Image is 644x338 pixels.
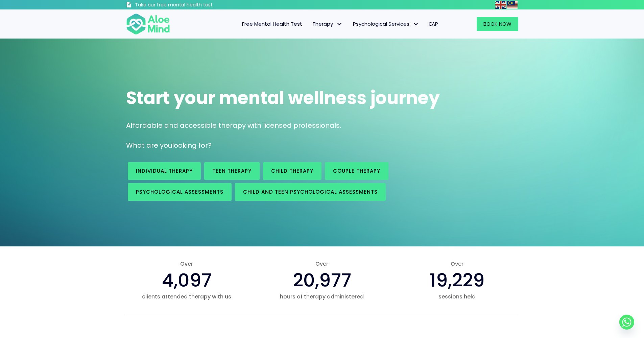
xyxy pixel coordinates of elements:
[353,20,419,27] span: Psychological Services
[135,2,249,8] h3: Take our free mental health test
[162,267,212,293] span: 4,097
[619,315,634,330] a: Whatsapp
[204,162,260,180] a: Teen Therapy
[179,17,443,31] nav: Menu
[128,162,201,180] a: Individual therapy
[261,293,383,300] span: hours of therapy administered
[235,183,386,201] a: Child and Teen Psychological assessments
[126,86,440,110] span: Start your mental wellness journey
[483,20,511,27] span: Book Now
[128,183,232,201] a: Psychological assessments
[242,20,302,27] span: Free Mental Health Test
[424,17,443,31] a: EAP
[126,2,249,9] a: Take our free mental health test
[271,167,313,174] span: Child Therapy
[136,167,193,174] span: Individual therapy
[411,19,421,29] span: Psychological Services: submenu
[429,20,438,27] span: EAP
[293,267,351,293] span: 20,977
[126,141,172,150] span: What are you
[126,121,518,130] p: Affordable and accessible therapy with licensed professionals.
[172,141,212,150] span: looking for?
[477,17,518,31] a: Book Now
[325,162,388,180] a: Couple therapy
[243,188,378,195] span: Child and Teen Psychological assessments
[495,1,507,8] a: English
[237,17,307,31] a: Free Mental Health Test
[348,17,424,31] a: Psychological ServicesPsychological Services: submenu
[507,1,518,9] img: ms
[126,13,170,35] img: Aloe mind Logo
[333,167,380,174] span: Couple therapy
[261,260,383,268] span: Over
[396,260,518,268] span: Over
[263,162,321,180] a: Child Therapy
[126,293,248,300] span: clients attended therapy with us
[312,20,343,27] span: Therapy
[136,188,223,195] span: Psychological assessments
[335,19,344,29] span: Therapy: submenu
[307,17,348,31] a: TherapyTherapy: submenu
[507,1,518,8] a: Malay
[430,267,485,293] span: 19,229
[495,1,506,9] img: en
[126,260,248,268] span: Over
[396,293,518,300] span: sessions held
[212,167,252,174] span: Teen Therapy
